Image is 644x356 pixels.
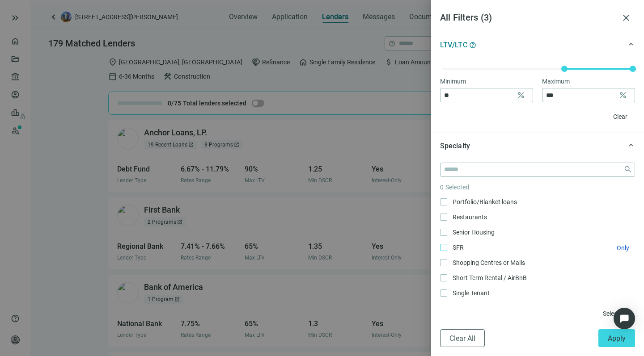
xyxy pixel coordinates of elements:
span: percent [517,91,525,100]
span: Senior Housing [447,227,498,237]
label: Minimum [440,76,472,86]
div: keyboard_arrow_upSpecialty [431,133,644,159]
span: SFR [447,243,467,252]
button: Apply [598,329,635,347]
span: Only [617,244,629,251]
div: keyboard_arrow_upLTV/LTChelp [431,32,644,58]
span: Clear All [449,334,475,343]
span: Shopping Centres or Malls [447,258,529,268]
span: close [621,13,631,23]
span: Restaurants [447,212,491,222]
button: close [617,9,635,27]
span: Short Term Rental / AirBnB [447,273,530,283]
span: Single Tenant [447,288,493,298]
button: Clear All [440,329,485,347]
div: Open Intercom Messenger [614,308,635,329]
article: 0 Selected [440,182,635,192]
span: help [469,42,476,49]
label: Maximum [542,76,576,86]
span: Portfolio/Blanket loans [447,197,521,207]
button: Clear [606,109,635,124]
span: Clear [613,113,627,120]
span: Apply [608,334,626,343]
article: All Filters ( 3 ) [440,11,617,25]
span: percent [619,91,627,100]
span: LTV/LTC [440,41,467,49]
button: Select All [595,306,635,321]
span: Specialty [440,142,470,150]
span: Select All [603,310,627,317]
button: SFR [616,244,630,252]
